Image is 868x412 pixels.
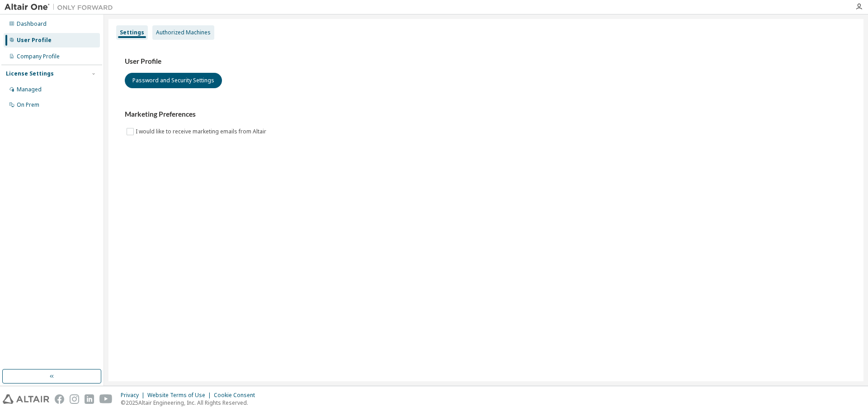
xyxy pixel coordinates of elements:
img: linkedin.svg [85,394,94,404]
h3: Marketing Preferences [125,110,847,119]
button: Password and Security Settings [125,73,222,88]
label: I would like to receive marketing emails from Altair [136,126,268,137]
div: Cookie Consent [214,392,260,399]
div: User Profile [17,37,52,44]
img: youtube.svg [99,394,113,404]
div: License Settings [6,70,54,77]
img: facebook.svg [55,394,64,404]
img: instagram.svg [70,394,79,404]
img: Altair One [5,3,118,12]
div: Company Profile [17,53,60,60]
div: Authorized Machines [156,29,211,36]
div: Dashboard [17,20,47,28]
img: altair_logo.svg [3,394,49,404]
div: On Prem [17,101,39,109]
div: Website Terms of Use [147,392,214,399]
p: © 2025 Altair Engineering, Inc. All Rights Reserved. [121,399,260,407]
div: Privacy [121,392,147,399]
div: Settings [120,29,144,36]
h3: User Profile [125,57,847,66]
div: Managed [17,86,42,93]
